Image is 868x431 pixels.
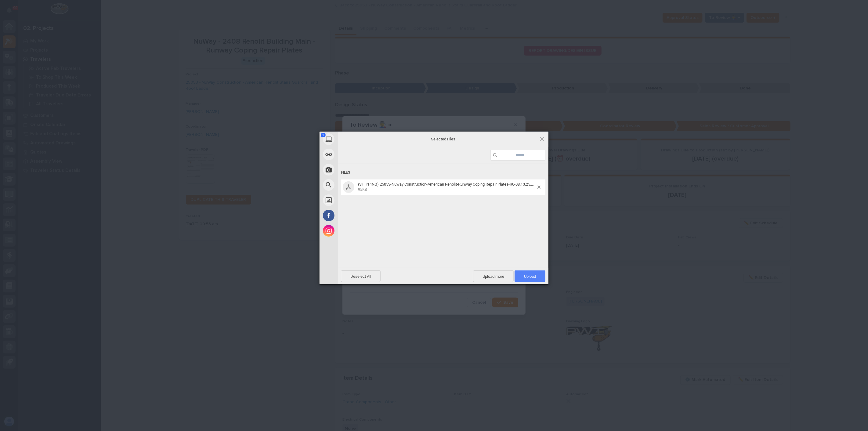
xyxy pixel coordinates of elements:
[382,136,504,142] span: Selected Files
[358,187,367,192] span: 95KB
[341,270,381,282] span: Deselect All
[320,177,393,193] div: Web Search
[358,182,537,187] span: (SHIPPING) 25053-Nuway Construction-American Renolit-Runway Coping Repair Plates-R0-08.13.25.pdf
[320,147,393,162] div: Link (URL)
[320,223,393,238] div: Instagram
[320,193,393,208] div: Unsplash
[320,132,393,147] div: My Device
[524,274,536,279] span: Upload
[320,208,393,223] div: Facebook
[341,167,545,178] div: Files
[515,270,545,282] span: Upload
[321,133,326,137] span: 1
[320,162,393,177] div: Take Photo
[539,136,545,142] span: Click here or hit ESC to close picker
[473,270,514,282] span: Upload more
[356,182,537,192] span: (SHIPPING) 25053-Nuway Construction-American Renolit-Runway Coping Repair Plates-R0-08.13.25.pdf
